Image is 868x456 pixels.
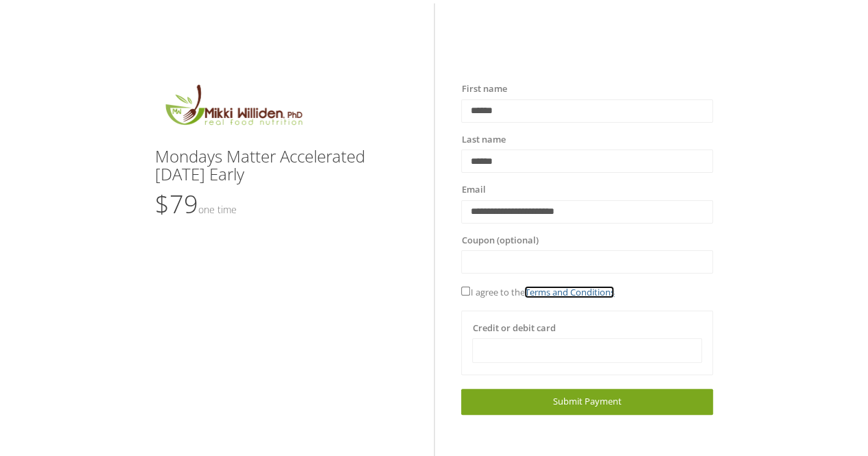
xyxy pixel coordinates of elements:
[524,286,614,298] a: Terms and Conditions
[481,345,693,357] iframe: Secure card payment input frame
[155,187,237,221] span: $79
[155,82,312,134] img: MikkiLogoMain.png
[155,147,407,184] h3: Mondays Matter Accelerated [DATE] Early
[198,203,237,216] small: One time
[461,234,538,248] label: Coupon (optional)
[553,395,622,407] span: Submit Payment
[472,322,555,335] label: Credit or debit card
[461,82,506,96] label: First name
[461,286,614,298] span: I agree to the
[461,183,485,197] label: Email
[461,389,713,414] a: Submit Payment
[461,133,505,147] label: Last name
